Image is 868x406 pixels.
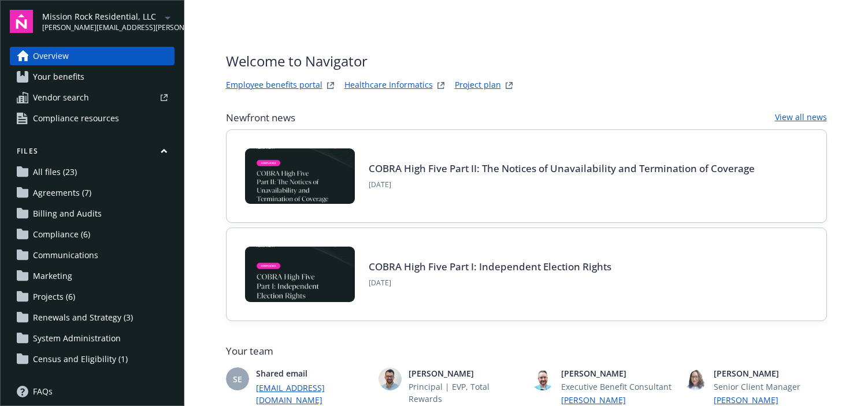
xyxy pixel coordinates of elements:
[33,184,91,202] span: Agreements (7)
[502,79,516,92] a: projectPlanWebsite
[10,163,175,181] a: All files (23)
[256,367,369,379] span: Shared email
[33,267,72,285] span: Marketing
[10,308,175,327] a: Renewals and Strategy (3)
[226,51,516,72] span: Welcome to Navigator
[33,329,121,348] span: System Administration
[226,79,322,92] a: Employee benefits portal
[369,278,611,288] span: [DATE]
[33,382,53,401] span: FAQs
[369,180,755,190] span: [DATE]
[369,260,611,273] a: COBRA High Five Part I: Independent Election Rights
[161,10,175,24] a: arrowDropDown
[10,382,175,401] a: FAQs
[324,79,337,92] a: striveWebsite
[714,367,827,379] span: [PERSON_NAME]
[10,47,175,65] a: Overview
[379,367,402,390] img: photo
[33,163,77,181] span: All files (23)
[531,367,554,390] img: photo
[344,79,433,92] a: Healthcare Informatics
[33,225,90,244] span: Compliance (6)
[33,246,98,265] span: Communications
[33,47,69,65] span: Overview
[10,88,175,107] a: Vendor search
[561,381,674,393] span: Executive Benefit Consultant
[10,288,175,306] a: Projects (6)
[561,367,674,379] span: [PERSON_NAME]
[256,382,369,406] a: [EMAIL_ADDRESS][DOMAIN_NAME]
[684,367,707,390] img: photo
[10,68,175,86] a: Your benefits
[409,381,522,405] span: Principal | EVP, Total Rewards
[10,350,175,368] a: Census and Eligibility (1)
[226,344,827,358] span: Your team
[434,79,448,92] a: springbukWebsite
[33,350,128,368] span: Census and Eligibility (1)
[10,267,175,285] a: Marketing
[455,79,501,92] a: Project plan
[33,88,89,107] span: Vendor search
[409,367,522,379] span: [PERSON_NAME]
[33,68,84,86] span: Your benefits
[775,111,827,125] a: View all news
[369,162,755,175] a: COBRA High Five Part II: The Notices of Unavailability and Termination of Coverage
[10,109,175,128] a: Compliance resources
[10,225,175,244] a: Compliance (6)
[10,10,33,33] img: navigator-logo.svg
[233,373,242,385] span: SE
[33,288,75,306] span: Projects (6)
[10,246,175,265] a: Communications
[42,10,175,33] button: Mission Rock Residential, LLC[PERSON_NAME][EMAIL_ADDRESS][PERSON_NAME][DOMAIN_NAME]arrowDropDown
[42,10,161,23] span: Mission Rock Residential, LLC
[33,204,102,223] span: Billing and Audits
[10,146,175,161] button: Files
[10,204,175,223] a: Billing and Audits
[33,109,119,128] span: Compliance resources
[226,111,295,125] span: Newfront news
[245,148,355,204] img: BLOG-Card Image - Compliance - COBRA High Five Pt 2 - 08-21-25.jpg
[10,329,175,348] a: System Administration
[714,381,827,393] span: Senior Client Manager
[245,247,355,302] img: BLOG-Card Image - Compliance - COBRA High Five Pt 1 07-18-25.jpg
[10,184,175,202] a: Agreements (7)
[33,308,133,327] span: Renewals and Strategy (3)
[42,23,161,33] span: [PERSON_NAME][EMAIL_ADDRESS][PERSON_NAME][DOMAIN_NAME]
